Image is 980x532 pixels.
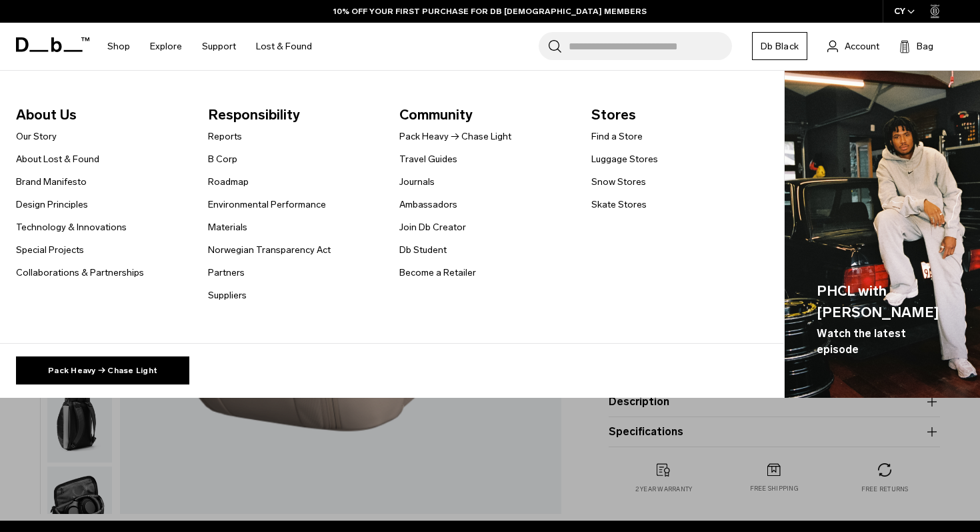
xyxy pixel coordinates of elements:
a: Support [202,23,236,70]
span: Responsibility [208,104,379,125]
a: Special Projects [16,243,84,257]
a: Become a Retailer [399,266,476,280]
span: PHCL with [PERSON_NAME] [817,280,948,322]
a: Design Principles [16,198,88,212]
a: Suppliers [208,288,247,302]
span: Stores [591,104,762,125]
a: About Lost & Found [16,152,99,166]
span: Account [845,39,879,53]
a: Account [827,38,879,54]
a: Find a Store [591,129,643,144]
a: Explore [150,23,182,70]
a: Norwegian Transparency Act [208,243,331,257]
a: Reports [208,129,242,144]
a: Travel Guides [399,152,457,166]
span: About Us [16,104,187,125]
a: Partners [208,266,245,280]
a: B Corp [208,152,237,166]
a: Db Student [399,243,447,257]
a: Pack Heavy → Chase Light [399,129,511,144]
a: Journals [399,175,435,189]
a: Lost & Found [256,23,312,70]
a: 10% OFF YOUR FIRST PURCHASE FOR DB [DEMOGRAPHIC_DATA] MEMBERS [333,5,647,17]
a: Snow Stores [591,175,646,189]
a: Luggage Stores [591,152,658,166]
a: Ambassadors [399,198,457,212]
a: Technology & Innovations [16,220,127,234]
img: Db [785,71,980,398]
span: Bag [917,39,933,53]
span: Watch the latest episode [817,326,948,358]
a: Brand Manifesto [16,175,87,189]
nav: Main Navigation [97,23,322,70]
a: Pack Heavy → Chase Light [16,356,189,384]
a: Roadmap [208,175,249,189]
a: Our Story [16,129,57,144]
a: Shop [107,23,130,70]
a: Skate Stores [591,198,647,212]
a: Collaborations & Partnerships [16,266,144,280]
span: Community [399,104,570,125]
a: Environmental Performance [208,198,326,212]
a: Db Black [752,32,807,60]
button: Bag [899,38,933,54]
a: PHCL with [PERSON_NAME] Watch the latest episode Db [785,71,980,398]
a: Join Db Creator [399,220,466,234]
a: Materials [208,220,247,234]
